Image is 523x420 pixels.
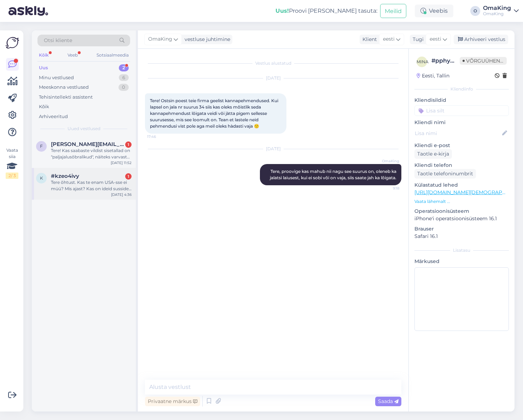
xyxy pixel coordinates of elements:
font: Safari 16.1 [414,233,438,239]
font: Meilid [385,8,402,14]
font: Võrguühenduseta [466,58,521,64]
font: 0 [122,84,125,90]
font: Uus! [275,7,289,14]
font: Arhiveeritud [39,113,68,119]
font: OmaKing [483,5,511,11]
font: [PERSON_NAME][EMAIL_ADDRESS][DOMAIN_NAME] [51,141,194,147]
font: Veebis [429,7,448,14]
font: Kliendiinfo [451,86,473,92]
font: #kzeo4ivy [51,173,79,179]
font: Sotsiaalmeedia [97,52,129,58]
font: [DATE] 4:36 [111,192,132,197]
font: Brauser [414,226,434,232]
font: Uus [39,65,48,70]
font: Minu vestlused [39,75,74,80]
font: 17:46 [147,134,156,139]
font: [DATE] [266,75,281,81]
font: Taotle telefoninumbrit [417,170,473,177]
font: Klient [362,36,377,42]
font: 6 [122,75,125,80]
font: Tugi [413,36,424,42]
font: iPhone'i operatsioonisüsteem 16.1 [414,215,497,222]
font: Saada [378,398,393,404]
font: [DATE] 11:52 [111,161,132,165]
font: Kliendisildid [414,97,446,103]
font: Kõik [39,104,49,109]
font: Operatsioonisüsteem [414,208,469,214]
button: Meilid [380,4,406,18]
font: 2 [8,173,11,178]
font: Vaata siia [6,147,18,159]
font: Tehisintellekti assistent [39,94,93,100]
font: / 3 [11,173,16,178]
span: fredrik_rantakyro@hotmail.com [51,141,124,147]
font: 9:18 [393,186,399,191]
input: Lisa nimi [415,129,501,137]
font: 1 [128,142,129,147]
font: Uued vestlused [68,126,100,131]
font: Tere õhtust. Kas te enam USA-sse ei müü? Mis ajast? Kas on ideid susside ostmiseks [GEOGRAPHIC_DA... [51,180,132,204]
font: Privaatne märkus [148,398,192,404]
font: Taotle e-kirja [417,151,449,157]
font: Kliendi e-post [414,142,450,148]
font: O [473,8,477,13]
font: Veeb [68,52,78,58]
font: OmaKing [382,159,399,163]
input: Lisa silt [414,105,509,116]
a: OmaKingOmaKing [483,5,519,17]
font: Märkused [414,258,440,264]
font: Tere, proovige kas mahub nii nagu see suurus on, oleneb ka jalatsi laiusest, kui ei sobi või on v... [270,169,397,180]
font: Meeskonna vestlused [39,84,89,90]
font: [DATE] [266,146,281,151]
font: vestluse juhtimine [185,36,230,42]
font: OmaKing [148,36,172,42]
font: Arhiveeri vestlus [464,36,505,42]
font: 1 [128,174,129,179]
font: Kliendi telefon [414,162,452,168]
font: Külastatud lehed [414,182,458,188]
font: f [40,144,43,149]
font: Kõik [39,52,49,58]
font: Proovi [PERSON_NAME] tasuta: [289,7,377,14]
font: Tere! Ostsin poest teie firma geelist kannapehmendused. Kui lapsel on jala nr suurus 34 siis kas ... [150,98,279,129]
font: eesti [430,36,441,42]
font: Lisatasu [453,247,470,253]
font: Vaata lähemalt ... [414,199,450,204]
font: Kliendi nimi [414,119,446,126]
font: Vestlus alustatud [255,60,291,66]
font: mina [417,59,429,64]
font: k [40,175,43,181]
font: Eesti, Tallin [422,72,449,79]
font: 2 [122,65,125,70]
img: Askly logo [6,36,19,49]
font: # [431,57,435,64]
font: pphymmwb [435,57,471,64]
font: OmaKing [483,11,504,16]
font: Otsi kliente [44,37,72,43]
font: Tere! Kas saabaste vildist sisetallad on "paljajalusõbralikud", näiteks varvaste piirkonnas veidi... [51,148,130,172]
font: eesti [383,36,395,42]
